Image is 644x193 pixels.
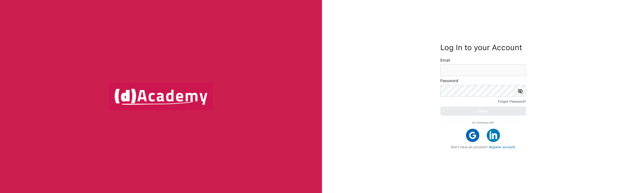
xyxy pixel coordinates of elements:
label: Email [440,58,450,62]
label: Password [440,79,458,83]
span: Or Continue with [472,120,494,126]
div: Don't have an account? [444,145,522,149]
img: icon [518,89,523,94]
img: logo [109,83,213,110]
img: line [499,123,522,123]
img: google icon [466,129,479,142]
a: Register account [489,145,515,149]
h3: Log In to your Account [440,44,526,51]
button: Log In [440,107,526,116]
img: line [444,123,467,123]
div: Log In [478,108,488,114]
div: Forgot Password? [498,99,526,104]
img: linkedIn icon [487,129,500,142]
